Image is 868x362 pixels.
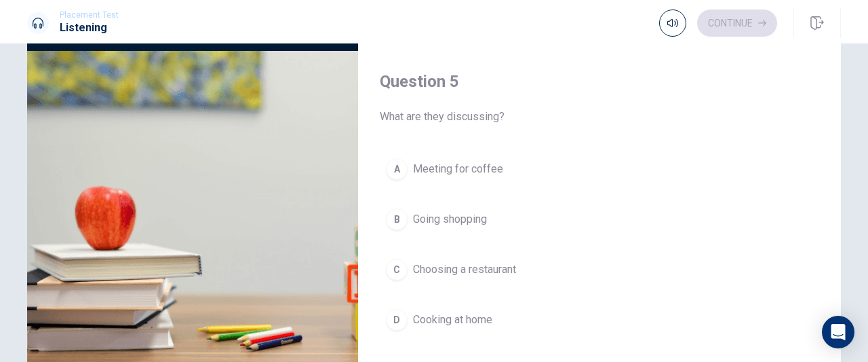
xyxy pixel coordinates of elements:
button: CChoosing a restaurant [380,253,819,287]
div: A [386,158,408,180]
div: D [386,309,408,331]
span: Meeting for coffee [413,161,503,177]
span: Cooking at home [413,312,492,328]
div: B [386,209,408,230]
h4: Question 5 [380,71,819,92]
span: Going shopping [413,211,487,228]
span: Choosing a restaurant [413,261,516,278]
button: DCooking at home [380,303,819,337]
div: C [386,259,408,280]
div: Open Intercom Messenger [822,316,854,348]
button: BGoing shopping [380,202,819,236]
span: What are they discussing? [380,109,819,125]
button: AMeeting for coffee [380,152,819,186]
h1: Listening [60,20,119,36]
span: Placement Test [60,10,119,20]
